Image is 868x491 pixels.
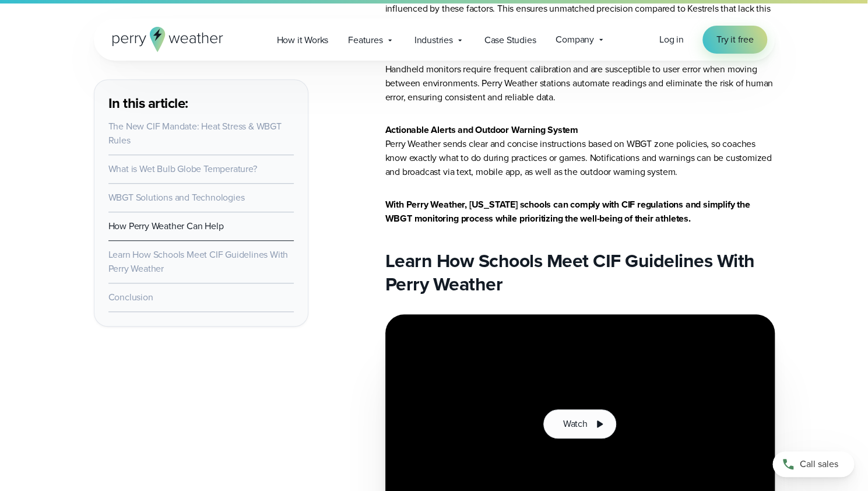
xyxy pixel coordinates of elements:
[385,123,578,136] strong: Actionable Alerts and Outdoor Warning System
[702,26,768,54] a: Try it free
[108,248,289,275] a: Learn How Schools Meet CIF Guidelines With Perry Weather
[659,33,684,47] a: Log in
[385,123,775,179] p: Perry Weather sends clear and concise instructions based on WBGT zone policies, so coaches know e...
[772,451,854,477] a: Call sales
[108,94,294,113] h3: In this article:
[385,198,750,225] strong: With Perry Weather, [US_STATE] schools can comply with CIF regulations and simplify the WBGT moni...
[276,33,328,47] span: How it Works
[266,28,338,52] a: How it Works
[800,457,838,471] span: Call sales
[716,33,754,47] span: Try it free
[543,409,616,439] button: Watch
[108,191,245,204] a: WBGT Solutions and Technologies
[385,48,577,62] strong: Automated Readings to Eliminate Human Error
[385,48,775,104] p: Handheld monitors require frequent calibration and are susceptible to user error when moving betw...
[108,290,153,304] a: Conclusion
[385,249,775,296] h2: Learn How Schools Meet CIF Guidelines With Perry Weather
[563,417,587,431] span: Watch
[108,162,257,176] a: What is Wet Bulb Globe Temperature?
[414,33,453,47] span: Industries
[348,33,382,47] span: Features
[108,120,282,147] a: The New CIF Mandate: Heat Stress & WBGT Rules
[108,219,224,233] a: How Perry Weather Can Help
[484,33,536,47] span: Case Studies
[475,28,546,52] a: Case Studies
[556,33,594,47] span: Company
